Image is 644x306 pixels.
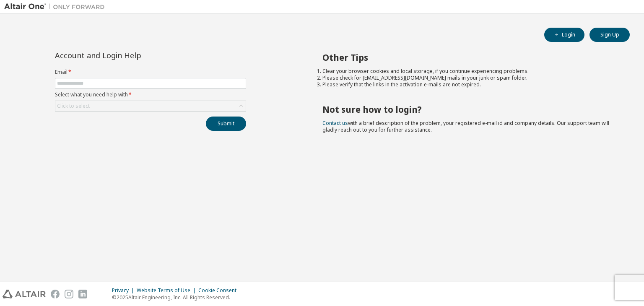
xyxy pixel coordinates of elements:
img: facebook.svg [51,290,60,298]
li: Please verify that the links in the activation e-mails are not expired. [322,81,615,88]
button: Sign Up [589,28,630,42]
div: Website Terms of Use [137,287,198,294]
label: Select what you need help with [55,91,246,98]
p: © 2025 Altair Engineering, Inc. All Rights Reserved. [112,294,241,301]
div: Account and Login Help [55,52,208,59]
button: Submit [206,117,246,131]
div: Click to select [57,103,90,109]
img: Altair One [4,3,109,11]
div: Click to select [55,101,246,111]
li: Clear your browser cookies and local storage, if you continue experiencing problems. [322,68,615,75]
a: Contact us [322,119,348,127]
img: altair_logo.svg [3,290,46,298]
label: Email [55,69,246,75]
button: Login [544,28,584,42]
h2: Other Tips [322,52,615,63]
div: Privacy [112,287,137,294]
img: instagram.svg [65,290,73,298]
h2: Not sure how to login? [322,104,615,115]
span: with a brief description of the problem, your registered e-mail id and company details. Our suppo... [322,119,609,133]
li: Please check for [EMAIL_ADDRESS][DOMAIN_NAME] mails in your junk or spam folder. [322,75,615,81]
img: linkedin.svg [78,290,87,298]
div: Cookie Consent [198,287,241,294]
